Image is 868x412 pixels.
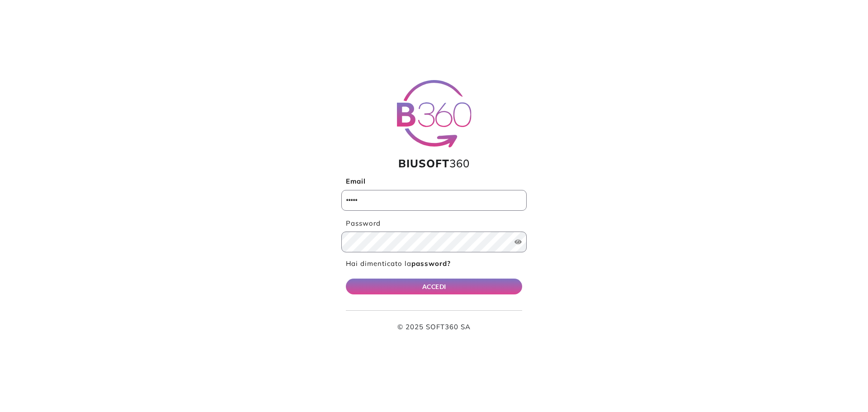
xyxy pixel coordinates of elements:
button: ACCEDI [346,279,522,294]
h1: 360 [341,157,527,170]
a: Hai dimenticato lapassword? [346,259,451,268]
span: BIUSOFT [398,156,449,170]
p: © 2025 SOFT360 SA [346,322,522,332]
label: Password [341,218,527,229]
b: Email [346,177,366,185]
b: password? [411,259,451,268]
